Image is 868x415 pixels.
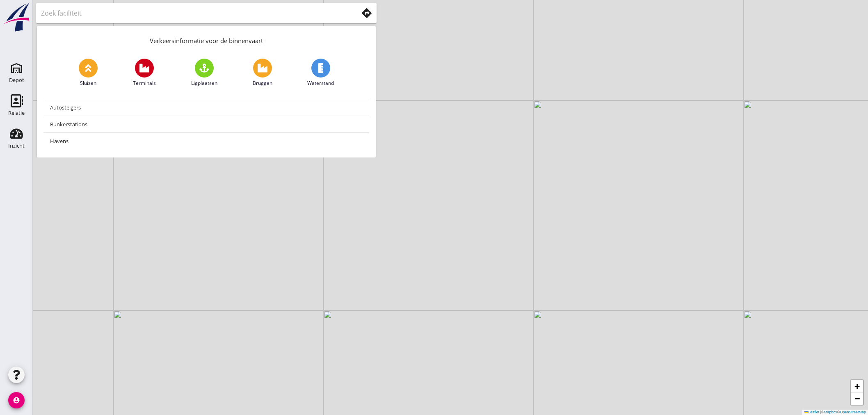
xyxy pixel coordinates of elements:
[37,26,376,52] div: Verkeersinformatie voor de binnenvaart
[8,392,25,408] i: account_circle
[9,78,24,83] div: Depot
[133,59,156,87] a: Terminals
[854,393,860,404] span: −
[8,110,25,116] div: Relatie
[8,143,25,148] div: Inzicht
[191,59,217,87] a: Ligplaatsen
[804,410,819,414] a: Leaflet
[133,80,156,87] span: Terminals
[253,80,272,87] span: Bruggen
[79,59,98,87] a: Sluizen
[307,59,334,87] a: Waterstand
[851,380,863,392] a: Zoom in
[41,7,347,20] input: Zoek faciliteit
[50,103,363,112] div: Autosteigers
[854,381,860,391] span: +
[840,410,866,414] a: OpenStreetMap
[2,2,31,32] img: logo-small.a267ee39.svg
[50,136,363,146] div: Havens
[80,80,96,87] span: Sluizen
[253,59,272,87] a: Bruggen
[191,80,217,87] span: Ligplaatsen
[851,392,863,405] a: Zoom out
[820,410,821,414] span: |
[824,410,837,414] a: Mapbox
[802,410,868,415] div: © ©
[50,119,363,129] div: Bunkerstations
[307,80,334,87] span: Waterstand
